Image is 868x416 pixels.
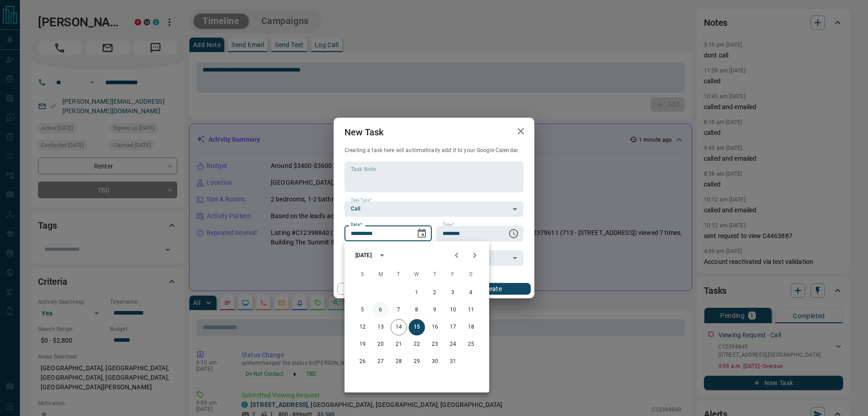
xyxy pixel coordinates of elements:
span: Monday [373,266,389,284]
button: 15 [409,319,425,335]
button: 8 [409,302,425,318]
div: Call [344,201,524,217]
button: 31 [445,354,461,370]
button: 27 [373,354,389,370]
button: 13 [373,319,389,335]
button: 9 [427,302,443,318]
button: Previous month [448,246,466,264]
button: 2 [427,285,443,301]
button: 4 [463,285,479,301]
span: Sunday [354,266,371,284]
button: 11 [463,302,479,318]
button: Create [453,283,531,295]
button: 19 [354,336,371,353]
button: 1 [409,285,425,301]
label: Time [443,222,454,228]
button: 22 [409,336,425,353]
button: 26 [354,354,371,370]
button: 29 [409,354,425,370]
button: 30 [427,354,443,370]
div: [DATE] [355,251,372,259]
button: calendar view is open, switch to year view [374,248,390,263]
button: Choose date, selected date is Oct 15, 2025 [413,225,431,243]
button: 5 [354,302,371,318]
button: Cancel [337,283,415,295]
p: Creating a task here will automatically add it to your Google Calendar. [344,147,524,154]
button: 17 [445,319,461,335]
span: Wednesday [409,266,425,284]
button: 6 [373,302,389,318]
label: Date [351,222,362,228]
button: Choose time, selected time is 6:00 AM [505,225,523,243]
label: Task Type [351,197,372,203]
span: Saturday [463,266,479,284]
button: 7 [391,302,407,318]
button: 21 [391,336,407,353]
button: 3 [445,285,461,301]
button: 10 [445,302,461,318]
span: Friday [445,266,461,284]
button: 14 [391,319,407,335]
h2: New Task [334,118,394,147]
button: 28 [391,354,407,370]
button: 25 [463,336,479,353]
button: 23 [427,336,443,353]
button: 12 [354,319,371,335]
button: 20 [373,336,389,353]
button: 18 [463,319,479,335]
button: Next month [466,246,484,264]
button: 24 [445,336,461,353]
button: 16 [427,319,443,335]
span: Tuesday [391,266,407,284]
span: Thursday [427,266,443,284]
